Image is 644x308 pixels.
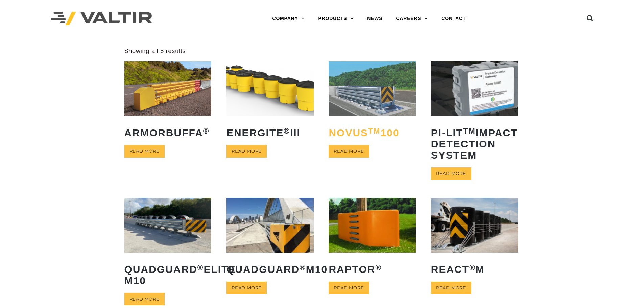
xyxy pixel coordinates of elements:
[226,145,267,158] a: Read more about “ENERGITE® III”
[226,198,314,280] a: QuadGuard®M10
[389,12,434,25] a: CAREERS
[124,47,186,55] p: Showing all 8 results
[124,259,212,291] h2: QuadGuard Elite M10
[329,61,416,143] a: NOVUSTM100
[265,12,311,25] a: COMPANY
[300,263,306,272] sup: ®
[284,127,290,135] sup: ®
[124,198,212,291] a: QuadGuard®Elite M10
[431,259,518,280] h2: REACT M
[226,61,314,143] a: ENERGITE®III
[197,263,204,272] sup: ®
[329,259,416,280] h2: RAPTOR
[124,293,165,305] a: Read more about “QuadGuard® Elite M10”
[124,61,212,143] a: ArmorBuffa®
[124,122,212,143] h2: ArmorBuffa
[226,259,314,280] h2: QuadGuard M10
[368,127,381,135] sup: TM
[431,167,471,180] a: Read more about “PI-LITTM Impact Detection System”
[376,263,382,272] sup: ®
[431,122,518,166] h2: PI-LIT Impact Detection System
[431,198,518,280] a: REACT®M
[329,198,416,280] a: RAPTOR®
[329,122,416,143] h2: NOVUS 100
[311,12,360,25] a: PRODUCTS
[431,61,518,165] a: PI-LITTMImpact Detection System
[360,12,389,25] a: NEWS
[434,12,473,25] a: CONTACT
[203,127,210,135] sup: ®
[124,145,165,158] a: Read more about “ArmorBuffa®”
[51,12,152,26] img: Valtir
[226,282,267,294] a: Read more about “QuadGuard® M10”
[329,145,369,158] a: Read more about “NOVUSTM 100”
[431,282,471,294] a: Read more about “REACT® M”
[226,122,314,143] h2: ENERGITE III
[469,263,476,272] sup: ®
[329,282,369,294] a: Read more about “RAPTOR®”
[463,127,476,135] sup: TM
